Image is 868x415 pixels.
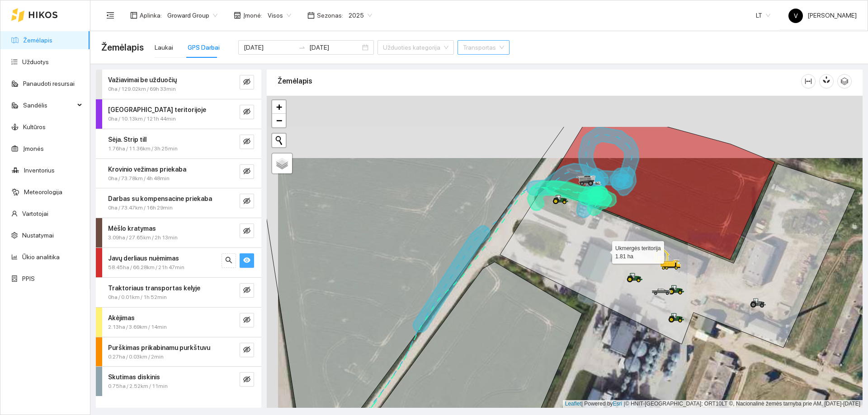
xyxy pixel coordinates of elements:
[188,42,220,52] div: GPS Darbai
[624,401,625,407] span: |
[225,256,232,265] span: search
[108,145,178,153] span: 1.76ha / 11.36km / 3h 25min
[108,382,168,391] span: 0.75ha / 2.52km / 11min
[309,42,360,52] input: Pabaigos data
[108,233,178,242] span: 3.09ha / 27.65km / 2h 13min
[108,314,135,322] strong: Akėjimas
[788,12,857,19] span: [PERSON_NAME]
[108,204,173,212] span: 0ha / 73.47km / 16h 29min
[96,278,261,307] div: Traktoriaus transportas kelyje0ha / 0.01km / 1h 52mineye-invisible
[298,44,306,51] span: swap-right
[108,323,167,331] span: 2.13ha / 3.69km / 14min
[276,101,282,112] span: +
[130,12,137,19] span: layout
[801,74,816,89] button: column-width
[240,283,254,298] button: eye-invisible
[243,78,250,87] span: eye-invisible
[22,275,35,282] a: PPIS
[96,188,261,218] div: Darbas su kompensacine priekaba0ha / 73.47km / 16h 29mineye-invisible
[108,263,184,272] span: 58.45ha / 66.28km / 21h 47min
[108,174,170,183] span: 0ha / 73.78km / 4h 48min
[108,284,200,292] strong: Traktoriaus transportas kelyje
[155,42,173,52] div: Laukai
[272,134,286,147] button: Initiate a new search
[268,9,291,22] span: Visos
[108,106,206,113] strong: [GEOGRAPHIC_DATA] teritorijoje
[23,145,44,152] a: Įmonės
[243,286,250,295] span: eye-invisible
[243,256,250,265] span: eye
[272,100,286,114] a: Zoom in
[240,224,254,238] button: eye-invisible
[108,115,176,123] span: 0ha / 10.13km / 121h 44min
[108,166,186,173] strong: Krovinio vežimas priekaba
[240,372,254,387] button: eye-invisible
[22,58,49,65] a: Užduotys
[240,105,254,119] button: eye-invisible
[140,10,162,20] span: Aplinka :
[243,168,250,176] span: eye-invisible
[101,6,119,24] button: menu-fold
[108,293,167,302] span: 0ha / 0.01km / 1h 52min
[243,10,262,20] span: Įmonė :
[613,401,623,407] a: Esri
[298,44,306,51] span: to
[244,42,295,52] input: Pradžios data
[234,12,241,19] span: shop
[243,197,250,206] span: eye-invisible
[96,218,261,247] div: Mėšlo kratymas3.09ha / 27.65km / 2h 13mineye-invisible
[243,138,250,146] span: eye-invisible
[565,401,581,407] a: Leaflet
[240,194,254,208] button: eye-invisible
[272,114,286,127] a: Zoom out
[240,343,254,357] button: eye-invisible
[23,96,75,114] span: Sandėlis
[222,253,236,268] button: search
[243,346,250,354] span: eye-invisible
[96,337,261,367] div: Purškimas prikabinamu purkštuvu0.27ha / 0.03km / 2mineye-invisible
[276,115,282,126] span: −
[243,376,250,384] span: eye-invisible
[23,123,46,131] a: Kultūros
[240,75,254,89] button: eye-invisible
[23,80,75,87] a: Panaudoti resursai
[349,9,372,22] span: 2025
[240,253,254,268] button: eye
[272,154,292,173] a: Layers
[96,367,261,396] div: Skutimas diskinis0.75ha / 2.52km / 11mineye-invisible
[240,313,254,327] button: eye-invisible
[22,210,48,217] a: Vartotojai
[24,188,62,196] a: Meteorologija
[96,129,261,159] div: Sėja. Strip till1.76ha / 11.36km / 3h 25mineye-invisible
[243,316,250,325] span: eye-invisible
[307,12,315,19] span: calendar
[22,253,60,261] a: Ūkio analitika
[96,159,261,188] div: Krovinio vežimas priekaba0ha / 73.78km / 4h 48mineye-invisible
[278,68,801,94] div: Žemėlapis
[108,195,212,202] strong: Darbas su kompensacine priekaba
[240,135,254,149] button: eye-invisible
[240,164,254,179] button: eye-invisible
[756,9,770,22] span: LT
[22,232,54,239] a: Nustatymai
[106,11,114,19] span: menu-fold
[167,9,217,22] span: Groward Group
[108,255,179,262] strong: Javų derliaus nuėmimas
[24,167,55,174] a: Inventorius
[23,37,52,44] a: Žemėlapis
[96,248,261,277] div: Javų derliaus nuėmimas58.45ha / 66.28km / 21h 47minsearcheye
[101,40,144,55] span: Žemėlapis
[243,108,250,117] span: eye-invisible
[96,308,261,337] div: Akėjimas2.13ha / 3.69km / 14mineye-invisible
[563,400,863,408] div: | Powered by © HNIT-[GEOGRAPHIC_DATA]; ORT10LT ©, Nacionalinė žemės tarnyba prie AM, [DATE]-[DATE]
[794,9,798,23] span: V
[108,353,164,361] span: 0.27ha / 0.03km / 2min
[108,76,177,84] strong: Važiavimai be užduočių
[317,10,343,20] span: Sezonas :
[96,70,261,99] div: Važiavimai be užduočių0ha / 129.02km / 69h 33mineye-invisible
[108,344,210,351] strong: Purškimas prikabinamu purkštuvu
[243,227,250,236] span: eye-invisible
[108,136,146,143] strong: Sėja. Strip till
[108,85,176,93] span: 0ha / 129.02km / 69h 33min
[108,225,156,232] strong: Mėšlo kratymas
